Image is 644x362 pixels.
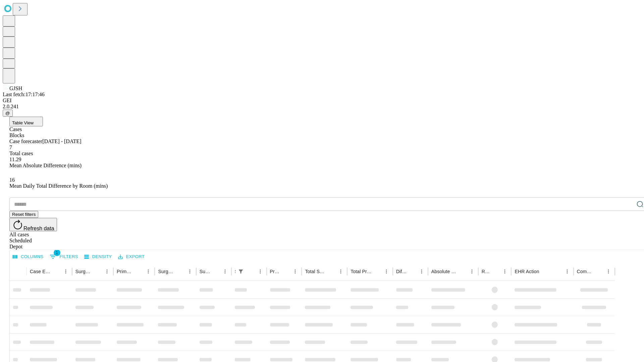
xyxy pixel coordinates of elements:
button: Sort [594,267,604,276]
div: Total Predicted Duration [351,269,372,274]
span: @ [5,111,10,116]
button: Sort [93,267,102,276]
span: Mean Absolute Difference (mins) [9,163,82,168]
button: Menu [185,267,195,276]
div: 1 active filter [236,267,246,276]
button: Menu [256,267,265,276]
button: Sort [52,267,61,276]
button: Sort [281,267,290,276]
span: 11.29 [9,157,21,162]
button: Refresh data [9,218,57,231]
span: Table View [12,120,34,125]
span: Case forecaster [9,138,42,144]
button: Menu [467,267,477,276]
button: Menu [604,267,613,276]
button: @ [3,110,13,117]
div: EHR Action [515,269,539,274]
button: Sort [458,267,467,276]
button: Export [116,252,146,262]
span: Total cases [9,150,33,156]
button: Reset filters [9,211,38,218]
span: Last fetch: 17:17:46 [3,92,45,97]
button: Sort [491,267,500,276]
button: Sort [327,267,336,276]
button: Menu [500,267,509,276]
button: Sort [134,267,144,276]
div: Scheduled In Room Duration [235,269,235,274]
button: Menu [417,267,426,276]
span: 7 [9,144,12,150]
button: Sort [408,267,417,276]
div: Total Scheduled Duration [305,269,326,274]
button: Menu [336,267,345,276]
button: Menu [144,267,153,276]
div: Comments [577,269,594,274]
button: Menu [382,267,391,276]
button: Menu [562,267,572,276]
span: Reset filters [12,212,36,217]
button: Sort [211,267,220,276]
button: Sort [246,267,256,276]
button: Table View [9,117,43,126]
span: Refresh data [23,226,54,231]
button: Menu [290,267,300,276]
div: GEI [3,98,641,104]
button: Menu [61,267,70,276]
span: GJSH [9,85,22,91]
span: [DATE] - [DATE] [42,138,81,144]
button: Sort [540,267,549,276]
span: Mean Daily Total Difference by Room (mins) [9,183,108,189]
div: 2.0.241 [3,104,641,110]
div: Surgery Name [158,269,175,274]
div: Surgery Date [200,269,210,274]
button: Sort [176,267,185,276]
div: Absolute Difference [431,269,457,274]
span: 1 [54,249,60,256]
button: Show filters [48,251,80,262]
button: Menu [102,267,112,276]
div: Primary Service [117,269,133,274]
div: Difference [396,269,407,274]
button: Menu [220,267,230,276]
div: Resolved in EHR [482,269,490,274]
div: Surgeon Name [75,269,92,274]
button: Density [83,252,114,262]
div: Predicted In Room Duration [270,269,281,274]
span: 16 [9,177,15,183]
button: Sort [372,267,382,276]
div: Case Epic Id [30,269,51,274]
button: Show filters [236,267,246,276]
button: Select columns [11,252,45,262]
